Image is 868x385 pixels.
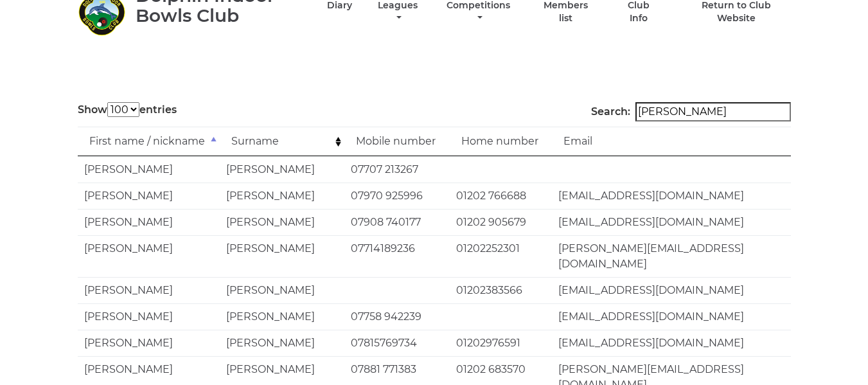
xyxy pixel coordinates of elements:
[344,183,450,209] td: 07970 925996
[220,330,344,356] td: [PERSON_NAME]
[552,330,791,356] td: [EMAIL_ADDRESS][DOMAIN_NAME]
[552,127,791,156] td: Email
[552,235,791,277] td: [PERSON_NAME][EMAIL_ADDRESS][DOMAIN_NAME]
[78,183,220,209] td: [PERSON_NAME]
[450,235,552,277] td: 01202252301
[220,183,344,209] td: [PERSON_NAME]
[344,235,450,277] td: 07714189236
[635,102,791,121] input: Search:
[107,102,139,117] select: Showentries
[78,235,220,277] td: [PERSON_NAME]
[78,277,220,303] td: [PERSON_NAME]
[450,277,552,303] td: 01202383566
[220,156,344,183] td: [PERSON_NAME]
[344,303,450,330] td: 07758 942239
[78,303,220,330] td: [PERSON_NAME]
[552,277,791,303] td: [EMAIL_ADDRESS][DOMAIN_NAME]
[78,156,220,183] td: [PERSON_NAME]
[344,127,450,156] td: Mobile number
[344,209,450,235] td: 07908 740177
[344,330,450,356] td: 07815769734
[78,127,220,156] td: First name / nickname: activate to sort column descending
[220,127,344,156] td: Surname: activate to sort column ascending
[591,102,791,121] label: Search:
[552,209,791,235] td: [EMAIL_ADDRESS][DOMAIN_NAME]
[78,330,220,356] td: [PERSON_NAME]
[344,156,450,183] td: 07707 213267
[450,127,552,156] td: Home number
[450,209,552,235] td: 01202 905679
[220,209,344,235] td: [PERSON_NAME]
[450,183,552,209] td: 01202 766688
[220,303,344,330] td: [PERSON_NAME]
[78,209,220,235] td: [PERSON_NAME]
[220,235,344,277] td: [PERSON_NAME]
[450,330,552,356] td: 01202976591
[552,183,791,209] td: [EMAIL_ADDRESS][DOMAIN_NAME]
[220,277,344,303] td: [PERSON_NAME]
[552,303,791,330] td: [EMAIL_ADDRESS][DOMAIN_NAME]
[78,102,177,118] label: Show entries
